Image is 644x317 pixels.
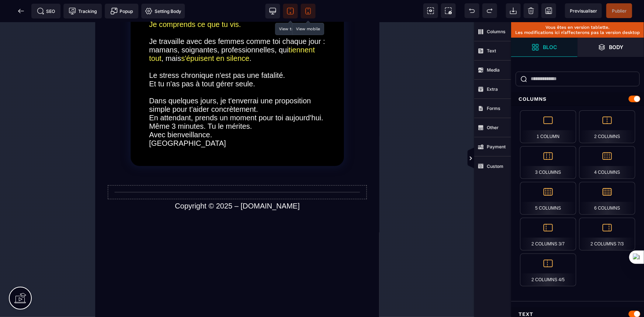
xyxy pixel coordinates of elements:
strong: Body [609,44,624,50]
span: Open Blocks [511,38,578,57]
span: View components [423,3,438,18]
strong: Forms [487,106,500,111]
div: 5 Columns [520,182,576,215]
span: Popup [110,7,133,15]
div: 2 Columns [579,110,635,143]
span: SEO [37,7,55,15]
div: 3 Columns [520,146,576,179]
text: Copyright © 2025 – [DOMAIN_NAME] [6,178,279,190]
div: 1 Column [520,110,576,143]
span: Setting Body [145,7,181,15]
div: Columns [511,92,644,106]
strong: Text [487,48,496,54]
div: 6 Columns [579,182,635,215]
div: 2 Columns 3/7 [520,218,576,251]
span: Open Layer Manager [578,38,644,57]
span: Preview [565,3,602,18]
span: Publier [612,8,627,14]
span: Tracking [69,7,97,15]
strong: Extra [487,86,498,92]
div: 2 Columns 7/3 [579,218,635,251]
strong: Other [487,125,499,130]
span: Previsualiser [570,8,597,14]
strong: Payment [487,144,506,149]
span: Screenshot [441,3,456,18]
strong: Bloc [543,44,557,50]
div: 2 Columns 4/5 [520,254,576,286]
strong: Media [487,67,500,73]
strong: Custom [487,163,503,169]
p: Vous êtes en version tablette. [515,25,640,30]
div: 4 Columns [579,146,635,179]
strong: Columns [487,29,506,34]
p: Les modifications ici n’affecterons pas la version desktop [515,30,640,35]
